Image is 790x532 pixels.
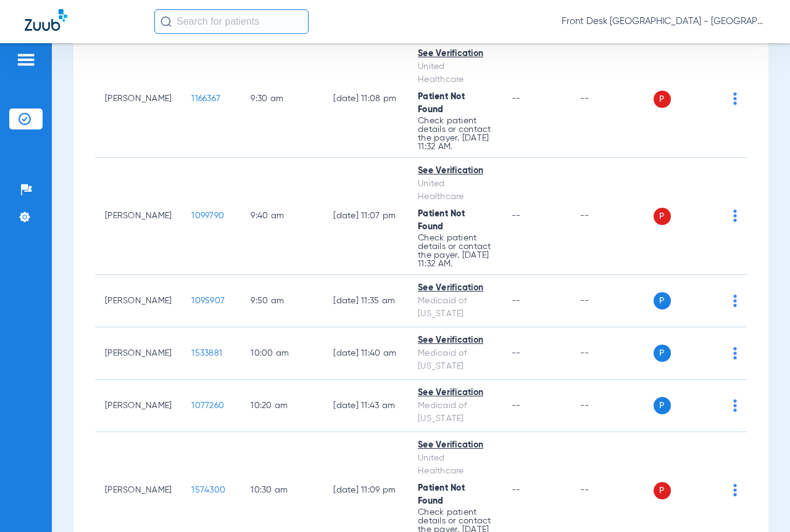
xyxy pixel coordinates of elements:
td: -- [570,41,654,158]
img: group-dot-blue.svg [733,295,737,307]
img: Search Icon [160,16,172,27]
div: United Healthcare [418,178,492,203]
span: P [654,482,671,499]
div: Medicaid of [US_STATE] [418,399,492,425]
td: [PERSON_NAME] [95,158,181,275]
td: 9:30 AM [241,41,323,158]
span: Patient Not Found [418,92,465,114]
div: See Verification [418,334,492,347]
img: group-dot-blue.svg [733,92,737,105]
span: 1077260 [191,401,224,410]
td: 10:20 AM [241,380,323,432]
div: United Healthcare [418,452,492,478]
td: [PERSON_NAME] [95,327,181,380]
div: See Verification [418,47,492,60]
input: Search for patients [154,9,309,34]
span: 1166367 [191,94,220,103]
p: Check patient details or contact the payer. [DATE] 11:32 AM. [418,234,492,268]
span: 1099790 [191,211,224,220]
span: 1095907 [191,297,225,305]
div: Medicaid of [US_STATE] [418,347,492,373]
img: hamburger-icon [16,52,36,67]
td: -- [570,275,654,327]
span: Patient Not Found [418,484,465,505]
td: [PERSON_NAME] [95,380,181,432]
div: Medicaid of [US_STATE] [418,295,492,321]
span: 1574300 [191,486,225,494]
img: group-dot-blue.svg [733,210,737,222]
iframe: Chat Widget [728,473,790,532]
img: group-dot-blue.svg [733,347,737,359]
span: P [654,397,671,414]
div: See Verification [418,165,492,178]
span: -- [512,349,521,358]
span: -- [512,486,521,494]
td: 10:00 AM [241,327,323,380]
td: [DATE] 11:35 AM [323,275,408,327]
img: Zuub Logo [25,9,67,31]
div: See Verification [418,439,492,452]
td: [DATE] 11:08 PM [323,41,408,158]
td: [DATE] 11:07 PM [323,158,408,275]
td: [PERSON_NAME] [95,41,181,158]
p: Check patient details or contact the payer. [DATE] 11:32 AM. [418,117,492,151]
div: See Verification [418,387,492,399]
td: -- [570,158,654,275]
td: 9:40 AM [241,158,323,275]
div: See Verification [418,282,492,295]
span: P [654,292,671,309]
span: P [654,345,671,362]
img: group-dot-blue.svg [733,399,737,412]
span: 1533881 [191,349,222,358]
span: -- [512,401,521,410]
span: -- [512,211,521,220]
td: [DATE] 11:43 AM [323,380,408,432]
div: United Healthcare [418,60,492,86]
span: -- [512,297,521,305]
td: -- [570,380,654,432]
td: [PERSON_NAME] [95,275,181,327]
td: [DATE] 11:40 AM [323,327,408,380]
td: -- [570,327,654,380]
span: P [654,91,671,108]
span: Patient Not Found [418,210,465,231]
td: 9:50 AM [241,275,323,327]
span: Front Desk [GEOGRAPHIC_DATA] - [GEOGRAPHIC_DATA] | My Community Dental Centers [562,15,765,28]
span: -- [512,94,521,103]
span: P [654,208,671,225]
